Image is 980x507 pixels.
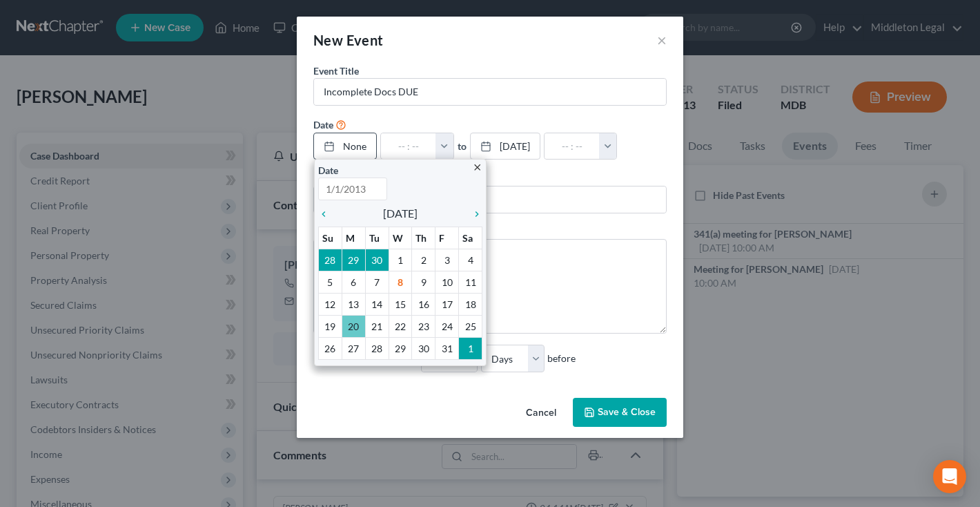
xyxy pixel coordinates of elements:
td: 30 [365,249,389,271]
td: 20 [342,316,365,338]
input: 1/1/2013 [318,178,387,200]
td: 28 [365,338,389,360]
label: Description [313,224,364,239]
th: Su [319,227,342,249]
label: to [458,139,467,153]
td: 29 [342,249,365,271]
td: 10 [435,271,459,294]
td: 11 [459,271,482,294]
td: 13 [342,294,365,316]
th: Sa [459,227,482,249]
td: 7 [365,271,389,294]
td: 29 [389,338,412,360]
td: 27 [342,338,365,360]
td: 23 [412,316,435,338]
input: -- : -- [545,133,600,160]
i: chevron_left [318,209,336,220]
i: chevron_right [464,209,482,220]
th: W [389,227,412,249]
th: Tu [365,227,389,249]
button: Cancel [515,399,567,427]
td: 28 [319,249,342,271]
span: New Event [313,32,384,48]
th: Th [412,227,435,249]
td: 24 [435,316,459,338]
span: before [547,352,576,365]
a: close [472,159,482,175]
div: Open Intercom Messenger [933,460,966,493]
th: F [435,227,459,249]
label: Date [313,117,333,132]
td: 5 [319,271,342,294]
td: 4 [459,249,482,271]
button: Save & Close [573,398,667,427]
th: M [342,227,365,249]
td: 2 [412,249,435,271]
input: Enter location... [314,186,666,213]
td: 12 [319,294,342,316]
td: 14 [365,294,389,316]
span: [DATE] [383,205,418,222]
td: 18 [459,294,482,316]
label: Date [318,163,338,178]
td: 31 [435,338,459,360]
td: 9 [412,271,435,294]
td: 15 [389,294,412,316]
td: 1 [389,249,412,271]
input: -- : -- [381,133,436,160]
a: chevron_right [464,205,482,222]
td: 30 [412,338,435,360]
a: [DATE] [471,133,540,160]
input: Enter event name... [314,79,666,105]
td: 25 [459,316,482,338]
button: × [657,32,667,48]
td: 19 [319,316,342,338]
td: 16 [412,294,435,316]
td: 26 [319,338,342,360]
label: Event Location [313,171,377,186]
td: 17 [435,294,459,316]
td: 8 [389,271,412,294]
td: 6 [342,271,365,294]
td: 22 [389,316,412,338]
td: 3 [435,249,459,271]
td: 1 [459,338,482,360]
td: 21 [365,316,389,338]
a: None [314,133,376,160]
span: Event Title [313,65,359,77]
a: chevron_left [318,205,336,222]
i: close [472,162,482,173]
